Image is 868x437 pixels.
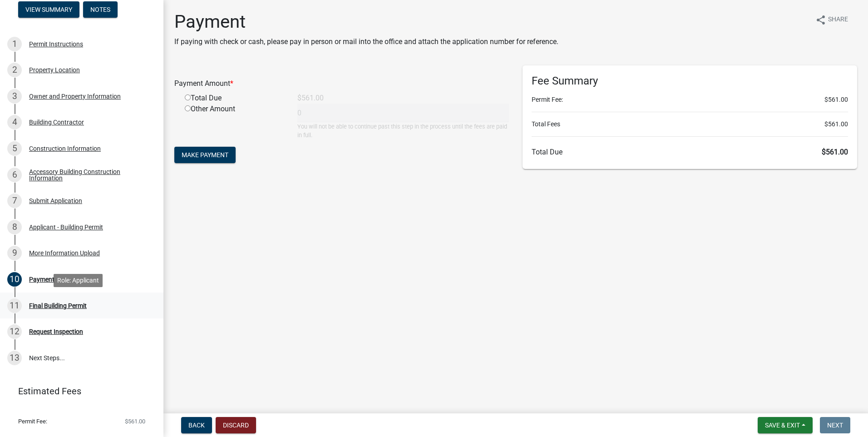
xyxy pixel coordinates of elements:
[7,246,22,260] div: 9
[29,224,103,230] div: Applicant - Building Permit
[29,328,83,335] div: Request Inspection
[29,250,100,256] div: More Information Upload
[29,303,87,309] div: Final Building Permit
[7,115,22,129] div: 4
[532,95,848,104] li: Permit Fee:
[188,422,205,429] span: Back
[7,351,22,365] div: 13
[7,89,22,104] div: 3
[178,104,291,139] div: Other Amount
[7,298,22,313] div: 11
[532,74,848,88] h6: Fee Summary
[29,145,101,152] div: Construction Information
[83,6,118,14] wm-modal-confirm: Notes
[174,147,236,163] button: Make Payment
[808,11,855,29] button: shareShare
[765,422,800,429] span: Save & Exit
[532,119,848,129] li: Total Fees
[182,151,228,159] span: Make Payment
[7,382,149,400] a: Estimated Fees
[29,119,84,125] div: Building Contractor
[7,168,22,182] div: 6
[7,324,22,339] div: 12
[29,276,54,283] div: Payment
[815,15,826,25] i: share
[29,41,83,47] div: Permit Instructions
[54,274,103,287] div: Role: Applicant
[174,11,558,33] h1: Payment
[18,418,47,424] span: Permit Fee:
[532,148,848,156] h6: Total Due
[824,95,848,104] span: $561.00
[7,272,22,287] div: 10
[7,220,22,234] div: 8
[29,198,82,204] div: Submit Application
[168,78,516,89] div: Payment Amount
[758,417,813,433] button: Save & Exit
[216,417,256,433] button: Discard
[827,422,843,429] span: Next
[83,1,118,18] button: Notes
[181,417,212,433] button: Back
[7,194,22,208] div: 7
[7,63,22,77] div: 2
[7,37,22,51] div: 1
[18,1,79,18] button: View Summary
[29,169,149,181] div: Accessory Building Construction Information
[125,418,145,424] span: $561.00
[18,6,79,14] wm-modal-confirm: Summary
[174,36,558,47] p: If paying with check or cash, please pay in person or mail into the office and attach the applica...
[7,141,22,156] div: 5
[29,67,80,73] div: Property Location
[822,148,848,156] span: $561.00
[820,417,850,433] button: Next
[29,93,121,99] div: Owner and Property Information
[828,15,848,25] span: Share
[178,93,291,104] div: Total Due
[824,119,848,129] span: $561.00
